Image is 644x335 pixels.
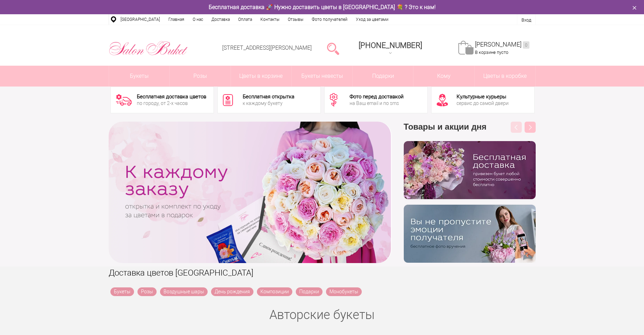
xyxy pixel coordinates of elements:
[137,101,206,106] div: по городу, от 2-х часов
[257,287,292,296] a: Композиции
[170,66,231,87] a: Розы
[269,308,375,322] a: Авторские букеты
[103,3,541,11] div: Бесплатная доставка 🚀 Нужно доставить цветы в [GEOGRAPHIC_DATA] 💐 ? Это к нам!
[207,14,234,25] a: Доставка
[222,44,312,51] a: [STREET_ADDRESS][PERSON_NAME]
[292,66,352,87] a: Букеты невесты
[234,14,256,25] a: Оплата
[256,14,284,25] a: Контакты
[326,287,362,296] a: Монобукеты
[137,287,157,296] a: Розы
[243,94,294,99] div: Бесплатная открытка
[457,94,509,99] div: Культурные курьеры
[475,41,529,49] a: [PERSON_NAME]
[350,94,403,99] div: Фото перед доставкой
[164,14,189,25] a: Главная
[109,39,188,57] img: Цветы Нижний Новгород
[359,41,422,50] span: [PHONE_NUMBER]
[404,122,536,141] h3: Товары и акции дня
[137,94,206,99] div: Бесплатная доставка цветов
[231,66,292,87] a: Цветы в корзине
[457,101,509,106] div: сервис до самой двери
[523,41,529,49] ins: 0
[109,267,536,279] h1: Доставка цветов [GEOGRAPHIC_DATA]
[110,287,134,296] a: Букеты
[296,287,323,296] a: Подарки
[243,101,294,106] div: к каждому букету
[353,66,413,87] a: Подарки
[475,50,508,55] span: В корзине пусто
[284,14,308,25] a: Отзывы
[189,14,207,25] a: О нас
[521,17,531,23] a: Вход
[404,141,536,199] img: hpaj04joss48rwypv6hbykmvk1dj7zyr.png.webp
[211,287,253,296] a: День рождения
[354,39,426,58] a: [PHONE_NUMBER]
[160,287,208,296] a: Воздушные шары
[116,14,164,25] a: [GEOGRAPHIC_DATA]
[350,101,403,106] div: на Ваш email и по sms
[109,66,170,87] a: Букеты
[352,14,393,25] a: Уход за цветами
[404,205,536,263] img: v9wy31nijnvkfycrkduev4dhgt9psb7e.png.webp
[308,14,352,25] a: Фото получателей
[413,66,474,87] span: Кому
[525,122,536,133] button: Next
[475,66,535,87] a: Цветы в коробке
